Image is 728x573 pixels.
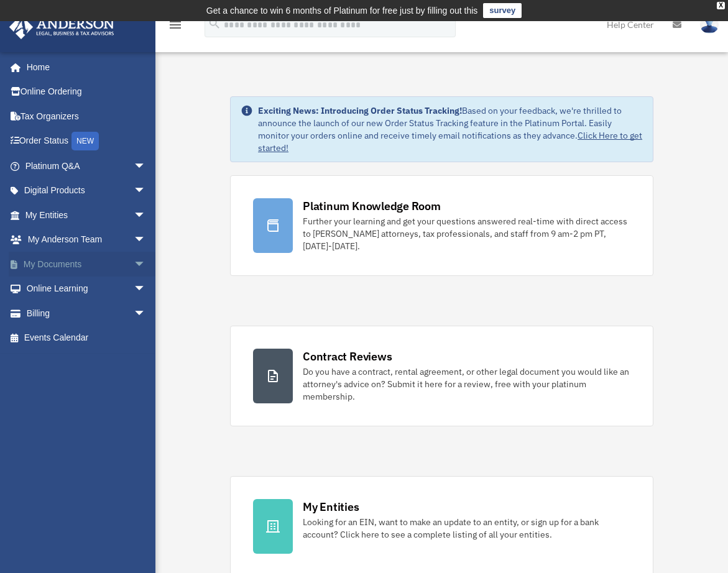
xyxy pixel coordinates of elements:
a: My Documentsarrow_drop_down [9,252,165,277]
a: Order StatusNEW [9,129,165,154]
div: Do you have a contract, rental agreement, or other legal document you would like an attorney's ad... [303,365,630,403]
div: Further your learning and get your questions answered real-time with direct access to [PERSON_NAM... [303,215,630,252]
a: Platinum Q&Aarrow_drop_down [9,154,165,178]
span: arrow_drop_down [134,203,159,228]
a: Events Calendar [9,326,165,351]
span: arrow_drop_down [134,301,159,326]
span: arrow_drop_down [134,178,159,204]
a: Home [9,55,159,80]
span: arrow_drop_down [134,154,159,179]
div: Looking for an EIN, want to make an update to an entity, or sign up for a bank account? Click her... [303,516,630,541]
a: menu [168,22,183,32]
a: Click Here to get started! [258,130,642,154]
div: My Entities [303,499,359,515]
div: NEW [71,132,99,150]
a: Tax Organizers [9,104,165,129]
div: Based on your feedback, we're thrilled to announce the launch of our new Order Status Tracking fe... [258,104,643,154]
a: My Anderson Teamarrow_drop_down [9,227,165,252]
div: Platinum Knowledge Room [303,198,441,214]
a: Platinum Knowledge Room Further your learning and get your questions answered real-time with dire... [230,175,653,276]
a: Digital Productsarrow_drop_down [9,178,165,203]
i: search [208,17,221,30]
img: User Pic [700,16,719,34]
a: Billingarrow_drop_down [9,301,165,326]
span: arrow_drop_down [134,252,159,277]
div: Get a chance to win 6 months of Platinum for free just by filling out this [206,3,478,18]
div: Contract Reviews [303,349,392,364]
a: Contract Reviews Do you have a contract, rental agreement, or other legal document you would like... [230,326,653,426]
div: close [717,2,725,9]
i: menu [168,17,183,32]
img: Anderson Advisors Platinum Portal [6,15,118,39]
a: Online Ordering [9,80,165,104]
a: survey [483,3,522,18]
strong: Exciting News: Introducing Order Status Tracking! [258,105,462,116]
a: My Entitiesarrow_drop_down [9,203,165,227]
span: arrow_drop_down [134,277,159,302]
a: Online Learningarrow_drop_down [9,277,165,301]
span: arrow_drop_down [134,227,159,253]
